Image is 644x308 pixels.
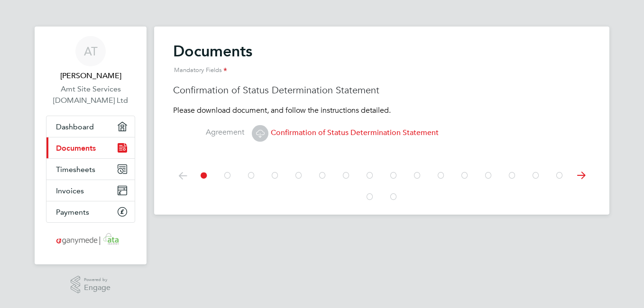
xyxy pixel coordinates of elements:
p: Please download document, and follow the instructions detailed. [173,106,590,116]
img: ganymedesolutions-logo-retina.png [54,232,128,247]
div: Mandatory Fields [173,61,590,80]
h2: Documents [173,42,590,80]
a: Go to home page [46,232,135,247]
span: Payments [56,208,89,217]
a: AT[PERSON_NAME] [46,36,135,82]
span: Timesheets [56,165,95,174]
span: Invoices [56,186,84,195]
nav: Main navigation [35,27,147,264]
a: Powered byEngage [71,276,111,294]
span: AT [84,45,98,57]
a: Timesheets [46,159,135,180]
span: Documents [56,144,96,153]
a: Documents [46,137,135,158]
a: Amt Site Services [DOMAIN_NAME] Ltd [46,83,135,106]
label: Agreement [173,127,244,137]
span: Adrian Taylor [46,70,135,82]
h3: Confirmation of Status Determination Statement [173,84,590,96]
span: Confirmation of Status Determination Statement [252,128,439,137]
span: Dashboard [56,122,94,131]
span: Engage [84,284,110,292]
a: Dashboard [46,116,135,137]
a: Invoices [46,180,135,201]
span: Powered by [84,276,110,284]
a: Payments [46,201,135,222]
